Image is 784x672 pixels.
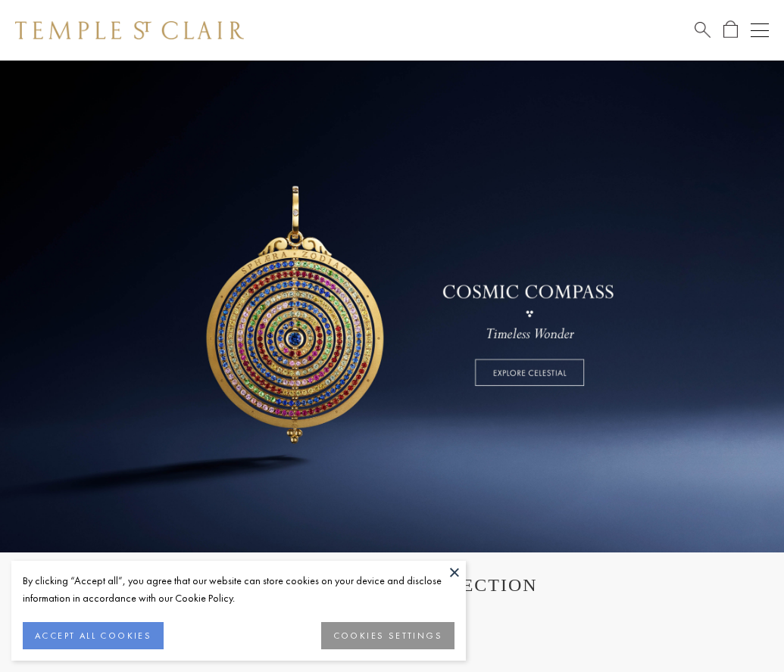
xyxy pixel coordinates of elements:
button: Open navigation [751,21,769,39]
a: Search [695,20,711,39]
a: Open Shopping Bag [723,20,738,39]
button: ACCEPT ALL COOKIES [23,622,164,649]
img: Temple St. Clair [15,21,244,39]
div: By clicking “Accept all”, you agree that our website can store cookies on your device and disclos... [23,572,454,607]
button: COOKIES SETTINGS [321,622,454,649]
